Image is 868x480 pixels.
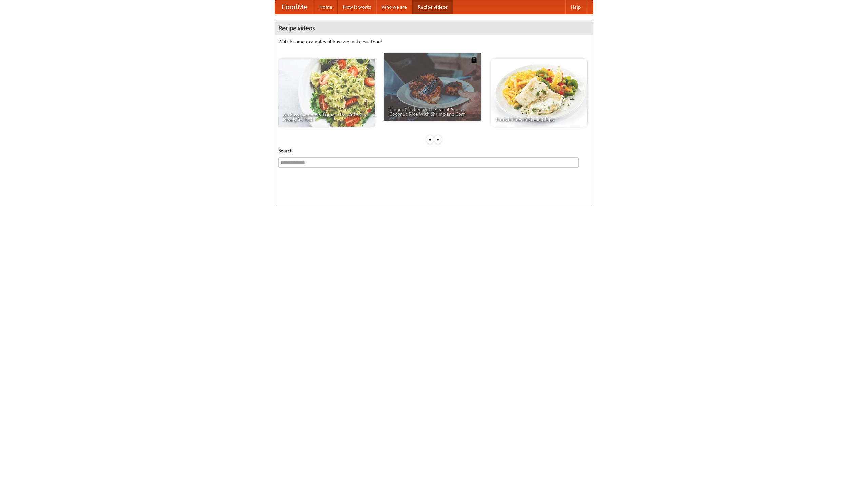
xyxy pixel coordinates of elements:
[275,21,593,35] h4: Recipe videos
[278,147,590,154] h5: Search
[471,57,477,63] img: 483408.png
[565,0,586,14] a: Help
[314,0,338,14] a: Home
[275,0,314,14] a: FoodMe
[435,135,441,144] div: »
[278,38,590,45] p: Watch some examples of how we make our food!
[278,59,375,127] a: An Easy, Summery Tomato Pasta That's Ready for Fall
[427,135,433,144] div: «
[496,117,583,122] span: French Fries Fish and Chips
[338,0,376,14] a: How it works
[491,59,587,127] a: French Fries Fish and Chips
[412,0,453,14] a: Recipe videos
[376,0,412,14] a: Who we are
[283,112,370,122] span: An Easy, Summery Tomato Pasta That's Ready for Fall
